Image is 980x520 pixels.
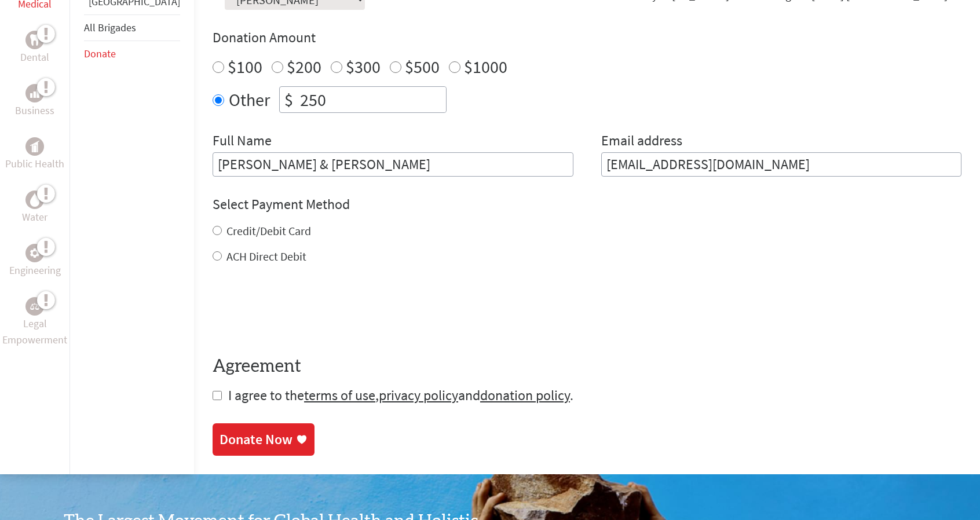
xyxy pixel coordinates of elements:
[220,430,292,449] div: Donate Now
[30,89,39,98] img: Business
[84,14,180,41] li: All Brigades
[229,86,270,113] label: Other
[213,152,573,177] input: Enter Full Name
[298,87,446,112] input: Enter Amount
[226,224,311,238] label: Credit/Debit Card
[30,35,39,46] img: Dental
[9,262,61,279] p: Engineering
[84,21,136,34] a: All Brigades
[25,191,44,209] div: Water
[287,56,321,78] label: $200
[346,56,381,78] label: $300
[30,248,39,258] img: Engineering
[25,137,44,156] div: Public Health
[30,141,39,152] img: Public Health
[601,152,962,177] input: Your Email
[84,41,180,67] li: Donate
[15,84,54,119] a: BusinessBusiness
[464,56,507,78] label: $1000
[213,356,961,377] h4: Agreement
[5,156,64,172] p: Public Health
[22,209,47,225] p: Water
[213,131,272,152] label: Full Name
[30,303,39,310] img: Legal Empowerment
[304,386,375,404] a: terms of use
[25,244,44,262] div: Engineering
[213,28,961,47] h4: Donation Amount
[84,47,116,60] a: Donate
[213,195,961,214] h4: Select Payment Method
[379,386,458,404] a: privacy policy
[25,31,44,49] div: Dental
[213,423,315,456] a: Donate Now
[2,316,67,348] p: Legal Empowerment
[601,131,682,152] label: Email address
[213,288,389,333] iframe: reCAPTCHA
[25,297,44,316] div: Legal Empowerment
[480,386,570,404] a: donation policy
[228,56,262,78] label: $100
[20,31,49,65] a: DentalDental
[25,84,44,102] div: Business
[30,193,39,207] img: Water
[280,87,298,112] div: $
[20,49,49,65] p: Dental
[226,249,306,263] label: ACH Direct Debit
[9,244,61,279] a: EngineeringEngineering
[405,56,440,78] label: $500
[228,386,573,404] span: I agree to the , and .
[22,191,47,225] a: WaterWater
[15,102,54,119] p: Business
[2,297,67,348] a: Legal EmpowermentLegal Empowerment
[5,137,64,172] a: Public HealthPublic Health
